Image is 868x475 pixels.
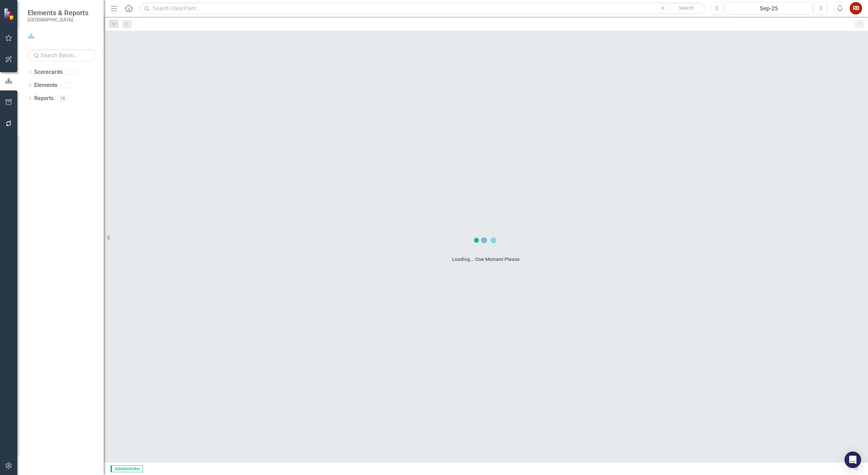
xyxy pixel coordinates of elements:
[452,256,520,263] div: Loading... One Moment Please
[57,95,68,101] div: 10
[679,5,694,11] span: Search
[140,2,706,14] input: Search ClearPoint...
[34,95,54,103] a: Reports
[28,49,97,61] input: Search Below...
[669,3,704,13] button: Search
[28,9,88,17] span: Elements & Reports
[728,4,810,13] div: Sep-25
[850,2,862,14] button: RB
[34,81,57,89] a: Elements
[726,2,812,14] button: Sep-25
[111,465,143,472] span: Administrator
[3,8,16,20] img: ClearPoint Strategy
[34,68,63,76] a: Scorecards
[28,17,88,22] small: [GEOGRAPHIC_DATA]
[845,452,861,468] div: Open Intercom Messenger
